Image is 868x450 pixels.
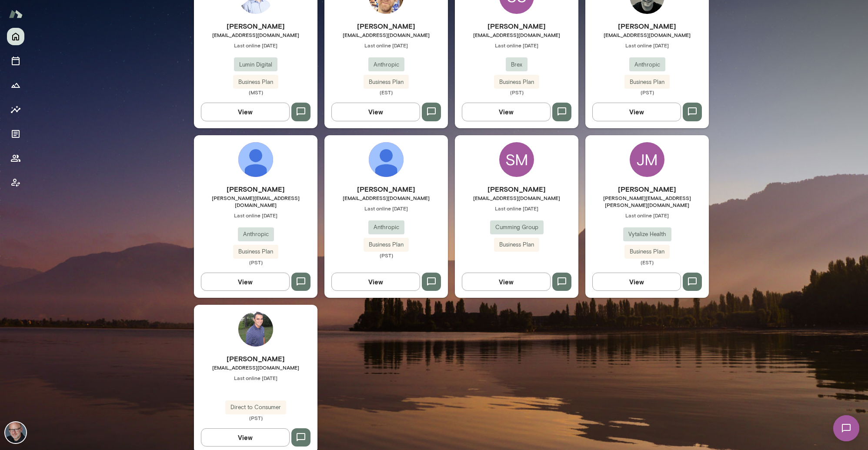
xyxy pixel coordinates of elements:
button: View [592,103,681,121]
span: Last online [DATE] [194,42,317,49]
span: [PERSON_NAME][EMAIL_ADDRESS][PERSON_NAME][DOMAIN_NAME] [585,194,709,208]
span: Anthropic [238,230,274,239]
button: Client app [7,174,24,191]
h6: [PERSON_NAME] [585,184,709,194]
h6: [PERSON_NAME] [194,353,317,364]
span: Business Plan [494,78,539,87]
span: Anthropic [629,60,665,69]
h6: [PERSON_NAME] [324,184,448,194]
span: [PERSON_NAME][EMAIL_ADDRESS][DOMAIN_NAME] [194,194,317,208]
img: Francesco Mosconi [369,142,404,177]
span: [EMAIL_ADDRESS][DOMAIN_NAME] [455,194,578,201]
button: Sessions [7,52,24,70]
span: (MST) [194,89,317,96]
button: View [201,428,290,447]
span: [EMAIL_ADDRESS][DOMAIN_NAME] [324,31,448,38]
div: SM [499,142,534,177]
span: Vytalize Health [623,230,671,239]
span: (PST) [194,414,317,421]
span: (PST) [455,89,578,96]
span: Cumming Group [490,223,544,232]
button: Documents [7,125,24,143]
img: Mento [9,6,23,22]
span: [EMAIL_ADDRESS][DOMAIN_NAME] [194,31,317,38]
img: Krishna Bhat [238,312,273,347]
span: [EMAIL_ADDRESS][DOMAIN_NAME] [585,31,709,38]
span: Business Plan [364,78,409,87]
button: View [331,103,420,121]
span: (PST) [194,259,317,266]
button: View [592,273,681,291]
button: View [462,273,551,291]
h6: [PERSON_NAME] [324,21,448,31]
span: Last online [DATE] [194,212,317,219]
h6: [PERSON_NAME] [194,184,317,194]
span: Last online [DATE] [455,42,578,49]
span: Business Plan [494,240,539,249]
span: (EST) [324,89,448,96]
h6: [PERSON_NAME] [585,21,709,31]
button: View [462,103,551,121]
button: View [201,103,290,121]
span: Last online [DATE] [585,212,709,219]
span: Lumin Digital [234,60,277,69]
span: Business Plan [364,240,409,249]
span: Brex [506,60,527,69]
span: Business Plan [233,247,278,256]
span: [EMAIL_ADDRESS][DOMAIN_NAME] [324,194,448,201]
span: Anthropic [368,60,404,69]
span: Last online [DATE] [455,205,578,212]
span: Direct to Consumer [225,403,286,412]
h6: [PERSON_NAME] [194,21,317,31]
button: Growth Plan [7,77,24,94]
button: View [201,273,290,291]
div: JM [630,142,664,177]
button: Insights [7,101,24,118]
span: Last online [DATE] [324,205,448,212]
h6: [PERSON_NAME] [455,21,578,31]
span: Last online [DATE] [324,42,448,49]
button: View [331,273,420,291]
span: (PST) [324,252,448,259]
button: Members [7,150,24,167]
span: [EMAIL_ADDRESS][DOMAIN_NAME] [455,31,578,38]
span: (PST) [585,89,709,96]
span: [EMAIL_ADDRESS][DOMAIN_NAME] [194,364,317,371]
span: Last online [DATE] [585,42,709,49]
span: Last online [DATE] [194,374,317,381]
span: Business Plan [624,247,670,256]
span: Anthropic [368,223,404,232]
h6: [PERSON_NAME] [455,184,578,194]
span: (EST) [585,259,709,266]
span: Business Plan [624,78,670,87]
img: Nick Gould [5,422,26,443]
img: Michael Sellitto [238,142,273,177]
span: Business Plan [233,78,278,87]
button: Home [7,28,24,45]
